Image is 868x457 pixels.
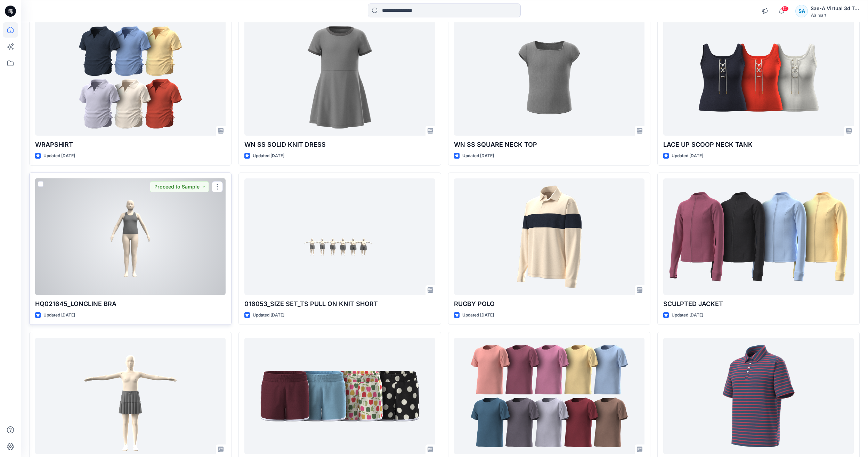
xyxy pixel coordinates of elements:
a: WRAPSHIRT [35,19,226,136]
p: Updated [DATE] [253,152,284,160]
span: 12 [781,6,789,11]
p: LACE UP SCOOP NECK TANK [663,140,854,150]
a: HQ021249_WN DOLPHIN SHORT [244,338,435,454]
p: WN SS SOLID KNIT DRESS [244,140,435,150]
a: HQ021645_LONGLINE BRA [35,178,226,295]
a: HQ021639_AW CORE TEE [454,338,644,454]
a: SCULPTED JACKET [663,178,854,295]
p: Updated [DATE] [672,152,703,160]
p: Updated [DATE] [462,312,494,319]
p: 016053_SIZE SET_TS PULL ON KNIT SHORT [244,299,435,309]
div: SA [795,5,808,17]
a: HQ020893_WA TWEEN SKIRT [35,338,226,454]
p: RUGBY POLO [454,299,644,309]
div: Sae-A Virtual 3d Team [811,4,859,13]
a: 016053_SIZE SET_TS PULL ON KNIT SHORT [244,178,435,295]
a: WN SS SQUARE NECK TOP [454,19,644,136]
p: Updated [DATE] [43,152,75,160]
p: HQ021645_LONGLINE BRA [35,299,226,309]
p: WRAPSHIRT [35,140,226,150]
p: Updated [DATE] [672,312,703,319]
p: WN SS SQUARE NECK TOP [454,140,644,150]
a: WN SS SOLID KNIT DRESS [244,19,435,136]
div: Walmart [811,13,859,18]
a: RUGBY POLO [454,178,644,295]
a: LACE UP SCOOP NECK TANK [663,19,854,136]
p: Updated [DATE] [43,312,75,319]
p: Updated [DATE] [462,152,494,160]
p: Updated [DATE] [253,312,284,319]
p: SCULPTED JACKET [663,299,854,309]
a: AMERICANA CAPSULE POLO [663,338,854,454]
